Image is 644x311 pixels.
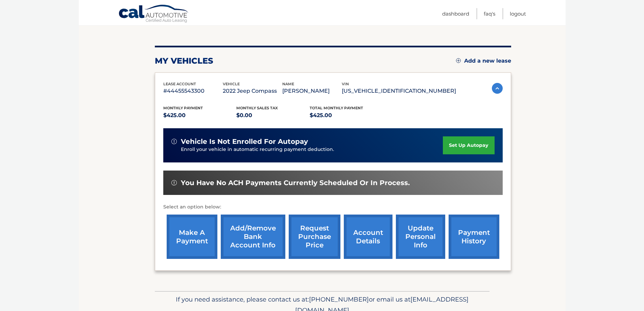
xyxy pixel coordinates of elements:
[510,8,526,19] a: Logout
[443,136,494,154] a: set up autopay
[396,215,445,259] a: update personal info
[236,106,278,110] span: Monthly sales Tax
[310,111,383,120] p: $425.00
[456,58,511,64] a: Add a new lease
[163,106,203,110] span: Monthly Payment
[181,179,410,187] span: You have no ACH payments currently scheduled or in process.
[236,111,310,120] p: $0.00
[456,58,461,63] img: add.svg
[310,106,363,110] span: Total Monthly Payment
[221,215,285,259] a: Add/Remove bank account info
[163,86,223,96] p: #44455543300
[163,82,196,86] span: lease account
[155,56,213,66] h2: my vehicles
[163,111,237,120] p: $425.00
[442,8,469,19] a: Dashboard
[342,82,349,86] span: vin
[309,295,369,303] span: [PHONE_NUMBER]
[492,83,503,94] img: accordion-active.svg
[344,215,392,259] a: account details
[282,86,342,96] p: [PERSON_NAME]
[118,4,189,24] a: Cal Automotive
[289,215,340,259] a: request purchase price
[223,86,282,96] p: 2022 Jeep Compass
[171,139,177,144] img: alert-white.svg
[484,8,495,19] a: FAQ's
[223,82,240,86] span: vehicle
[181,137,308,146] span: vehicle is not enrolled for autopay
[167,215,217,259] a: make a payment
[342,86,456,96] p: [US_VEHICLE_IDENTIFICATION_NUMBER]
[163,203,503,211] p: Select an option below:
[181,146,443,153] p: Enroll your vehicle in automatic recurring payment deduction.
[171,180,177,185] img: alert-white.svg
[449,215,499,259] a: payment history
[282,82,294,86] span: name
